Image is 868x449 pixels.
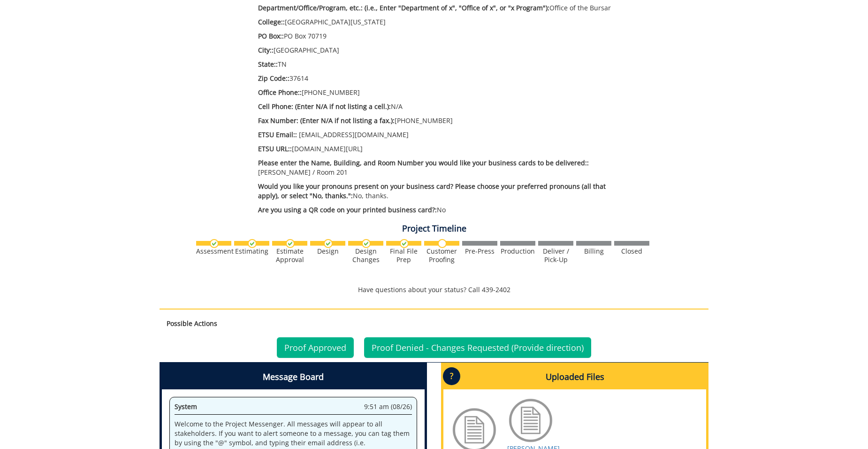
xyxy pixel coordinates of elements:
[258,182,606,200] span: Would you like your pronouns present on your business card? Please choose your preferred pronouns...
[258,31,284,40] span: PO Box::
[258,158,625,177] p: [PERSON_NAME] / Room 201
[210,239,219,248] img: checkmark
[258,205,437,214] span: Are you using a QR code on your printed business card?:
[258,3,549,12] span: Department/Office/Program, etc.: (i.e., Enter "Department of x", "Office of x", or "x Program"):
[462,247,497,255] div: Pre-Press
[258,46,625,55] p: [GEOGRAPHIC_DATA]
[258,116,625,125] p: [PHONE_NUMBER]
[258,144,292,153] span: ETSU URL::
[258,130,297,139] span: ETSU Email::
[277,337,354,358] a: Proof Approved
[500,247,535,255] div: Production
[438,239,447,248] img: no
[272,247,307,264] div: Estimate Approval
[324,239,333,248] img: checkmark
[258,31,625,41] p: PO Box 70719
[160,224,708,233] h4: Project Timeline
[424,247,459,264] div: Customer Proofing
[286,239,295,248] img: checkmark
[310,247,345,255] div: Design
[258,74,289,83] span: Zip Code::
[443,367,460,385] p: ?
[258,88,625,97] p: [PHONE_NUMBER]
[258,158,589,167] span: Please enter the Name, Building, and Room Number you would like your business cards to be deliver...
[248,239,257,248] img: checkmark
[364,402,412,411] span: 9:51 am (08/26)
[362,239,371,248] img: checkmark
[196,247,231,255] div: Assessment
[258,3,625,13] p: Office of the Bursar
[400,239,409,248] img: checkmark
[364,337,591,358] a: Proof Denied - Changes Requested (Provide direction)
[258,46,274,54] span: City::
[386,247,421,264] div: Final File Prep
[538,247,573,264] div: Deliver / Pick-Up
[258,130,625,139] p: [EMAIL_ADDRESS][DOMAIN_NAME]
[258,60,278,69] span: State::
[258,102,391,111] span: Cell Phone: (Enter N/A if not listing a cell.):
[614,247,649,255] div: Closed
[258,205,625,215] p: No
[162,365,425,389] h4: Message Board
[443,365,706,389] h4: Uploaded Files
[258,74,625,83] p: 37614
[348,247,383,264] div: Design Changes
[160,285,708,294] p: Have questions about your status? Call 439-2402
[234,247,269,255] div: Estimating
[258,182,625,201] p: No, thanks.
[175,402,197,411] span: System
[258,88,302,97] span: Office Phone::
[258,116,395,125] span: Fax Number: (Enter N/A if not listing a fax.):
[258,17,285,26] span: College::
[576,247,611,255] div: Billing
[258,102,625,111] p: N/A
[258,60,625,69] p: TN
[258,144,625,154] p: [DOMAIN_NAME][URL]
[258,17,625,27] p: [GEOGRAPHIC_DATA][US_STATE]
[167,319,217,328] strong: Possible Actions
